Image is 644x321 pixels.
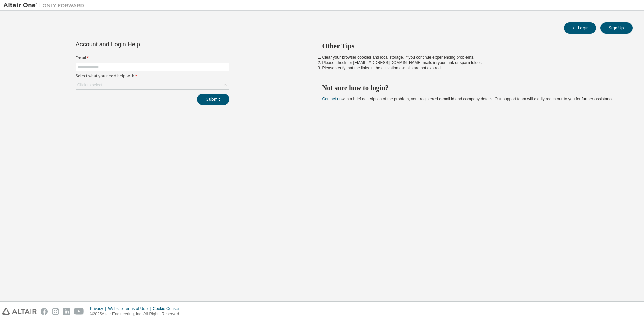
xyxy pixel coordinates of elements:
img: altair_logo.svg [2,308,37,315]
img: youtube.svg [74,308,84,315]
button: Sign Up [600,22,633,34]
span: with a brief description of the problem, your registered e-mail id and company details. Our suppo... [322,97,615,101]
img: linkedin.svg [63,308,70,315]
label: Select what you need help with [76,73,229,79]
img: Altair One [3,2,88,9]
button: Submit [197,94,229,105]
div: Click to select [77,82,102,88]
h2: Other Tips [322,42,621,50]
label: Email [76,55,229,61]
h2: Not sure how to login? [322,83,621,92]
button: Login [564,22,596,34]
img: instagram.svg [52,308,59,315]
a: Contact us [322,97,342,101]
div: Click to select [76,81,229,89]
img: facebook.svg [41,308,48,315]
li: Please check for [EMAIL_ADDRESS][DOMAIN_NAME] mails in your junk or spam folder. [322,60,621,65]
p: © 2025 Altair Engineering, Inc. All Rights Reserved. [90,311,186,317]
div: Website Terms of Use [108,306,153,311]
li: Clear your browser cookies and local storage, if you continue experiencing problems. [322,55,621,60]
div: Cookie Consent [153,306,185,311]
li: Please verify that the links in the activation e-mails are not expired. [322,65,621,71]
div: Privacy [90,306,108,311]
div: Account and Login Help [76,42,199,47]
